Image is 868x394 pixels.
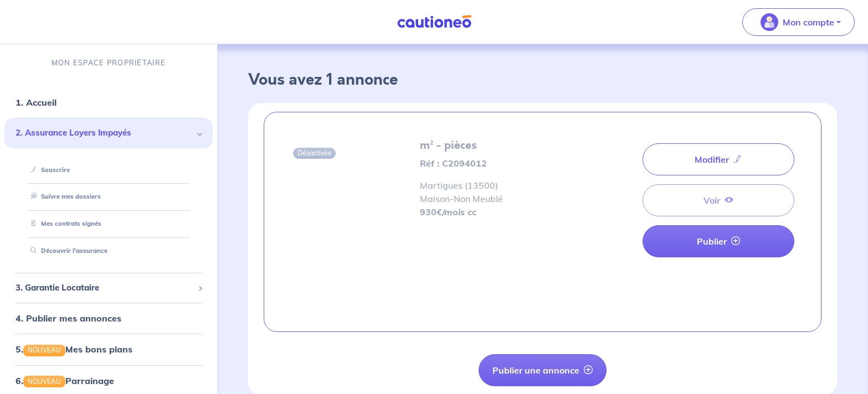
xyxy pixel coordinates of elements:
[4,307,213,329] div: 4. Publier mes annonces
[26,166,70,174] a: Souscrire
[16,313,121,324] a: 4. Publier mes annonces
[18,215,199,233] div: Mes contrats signés
[16,375,114,386] a: 6.NOUVEAUParrainage
[436,206,476,217] em: €/mois cc
[26,220,101,227] a: Mes contrats signés
[26,193,101,200] a: Suivre mes dossiers
[16,97,57,108] a: 1. Accueil
[420,158,487,169] strong: Réf : C2094012
[761,13,778,31] img: illu_account_valid_menu.svg
[52,58,166,68] p: MON ESPACE PROPRIÉTAIRE
[293,148,336,159] span: Désactivée
[4,118,213,148] div: 2. Assurance Loyers Impayés
[4,277,213,299] div: 3. Garantie Locataire
[16,282,193,294] span: 3. Garantie Locataire
[643,143,794,175] a: Modifier
[26,247,107,255] a: Découvrir l'assurance
[248,71,837,90] h3: Vous avez 1 annonce
[18,188,199,206] div: Suivre mes dossiers
[16,344,132,355] a: 5.NOUVEAUMes bons plans
[420,139,579,152] h5: m² - pièces
[643,225,794,257] a: Publier
[16,127,193,139] span: 2. Assurance Loyers Impayés
[18,242,199,260] div: Découvrir l'assurance
[742,8,855,36] button: illu_account_valid_menu.svgMon compte
[783,15,834,29] p: Mon compte
[420,206,476,217] strong: 930
[18,161,199,179] div: Souscrire
[4,370,213,392] div: 6.NOUVEAUParrainage
[393,15,476,29] img: Cautioneo
[420,180,503,204] span: Martigues (13500) Maison - Non Meublé
[4,338,213,360] div: 5.NOUVEAUMes bons plans
[479,354,607,386] button: Publier une annonce
[4,91,213,113] div: 1. Accueil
